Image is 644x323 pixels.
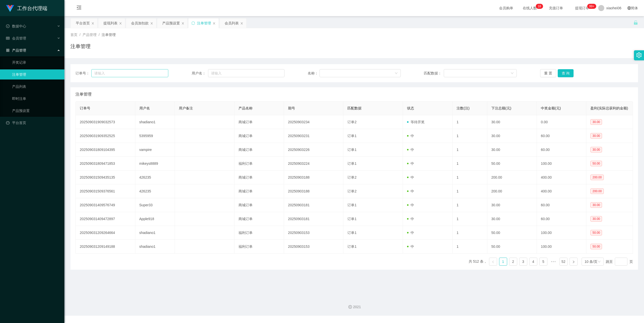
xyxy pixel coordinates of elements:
li: 共 512 条， [469,258,487,266]
span: 订单2 [347,189,356,193]
a: 图标: dashboard平台首页 [6,118,60,128]
span: 订单1 [347,134,356,138]
td: 400.00 [537,171,586,184]
td: 202509031809471853 [76,157,135,171]
i: 图标: close [119,22,122,25]
i: 图标: close [213,22,216,25]
a: 产品列表 [12,82,60,92]
span: 中 [407,217,414,221]
i: 图标: setting [636,52,642,58]
td: shadiano1 [135,240,175,254]
div: 会员列表 [225,18,239,28]
span: / [79,33,80,37]
td: 20250903234 [284,115,344,129]
i: 图标: appstore-o [6,49,10,52]
span: 订单号 [80,106,90,110]
span: 提现订单 [573,6,592,10]
i: 图标: right [572,260,575,263]
td: 100.00 [537,157,586,171]
button: 重 置 [540,69,556,77]
td: 200.00 [487,171,537,184]
input: 请输入 [208,69,285,77]
span: 50.00 [590,244,602,249]
td: 202509031909352525 [76,129,135,143]
span: 注数(注) [457,106,469,110]
span: 中奖金额(元) [541,106,561,110]
span: 30.00 [590,216,602,222]
span: 下注总额(元) [491,106,511,110]
span: 200.00 [590,188,604,194]
div: 平台首页 [76,18,90,28]
span: 中 [407,161,414,166]
td: 20250903188 [284,184,344,198]
div: 2021 [68,304,640,310]
li: 1 [499,258,507,266]
a: 即时注单 [12,94,60,104]
span: 订单1 [347,245,356,249]
td: 5395959 [135,129,175,143]
td: 50.00 [487,226,537,240]
span: 30.00 [590,147,602,152]
p: 1 [538,4,539,9]
h1: 工作台代理端 [17,0,47,16]
a: 3 [519,258,527,265]
td: 20250903181 [284,198,344,212]
span: 数据中心 [6,24,26,28]
span: 30.00 [590,119,602,125]
span: 订单1 [347,148,356,152]
span: 30.00 [590,133,602,139]
td: 202509031509376561 [76,184,135,198]
a: 4 [530,258,537,265]
span: 产品管理 [83,33,97,37]
i: 图标: close [240,22,243,25]
td: 1 [453,115,487,129]
td: 1 [453,157,487,171]
span: 订单1 [347,231,356,235]
span: 状态 [407,106,414,110]
td: 1 [453,129,487,143]
td: 20250903153 [284,240,344,254]
td: 商城订单 [234,143,284,157]
td: 商城订单 [234,212,284,226]
td: 202509031209149188 [76,240,135,254]
td: 商城订单 [234,115,284,129]
li: 向后 5 页 [549,258,557,266]
td: 1 [453,171,487,184]
td: 30.00 [487,212,537,226]
td: 202509031209264664 [76,226,135,240]
td: 60.00 [537,198,586,212]
span: 盈利(实际总获利的金额) [590,106,628,110]
i: 图标: close [150,22,153,25]
sup: 18 [536,4,543,9]
span: 订单2 [347,120,356,124]
span: 用户名： [192,71,208,76]
td: 商城订单 [234,129,284,143]
td: 426235 [135,171,175,184]
span: 订单1 [347,203,356,207]
td: 100.00 [537,240,586,254]
span: 中 [407,175,414,179]
i: 图标: global [627,6,631,10]
td: 426235 [135,184,175,198]
div: 会员加扣款 [131,18,149,28]
span: 用户备注 [179,106,193,110]
h1: 注单管理 [70,43,91,50]
span: 中 [407,189,414,193]
span: 名称： [308,71,319,76]
td: 20250903226 [284,143,344,157]
td: 60.00 [537,212,586,226]
td: 20250903153 [284,226,344,240]
i: 图标: copyright [348,305,352,309]
span: 产品名称 [238,106,253,110]
i: 图标: check-circle-o [6,24,10,28]
div: 跳至 页 [606,258,633,266]
span: 用户名 [139,106,150,110]
td: 202509031509435135 [76,171,135,184]
i: 图标: left [492,260,495,263]
span: / [99,33,100,37]
span: 产品管理 [6,48,26,52]
td: 30.00 [487,115,537,129]
span: 首页 [70,33,77,37]
input: 请输入 [91,69,168,77]
span: 订单1 [347,217,356,221]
